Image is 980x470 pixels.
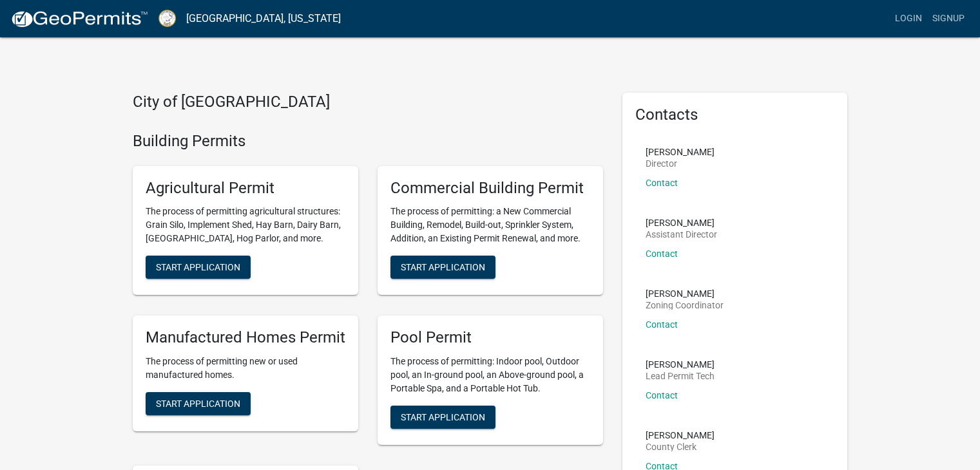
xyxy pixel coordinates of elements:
p: The process of permitting new or used manufactured homes. [146,355,345,382]
p: [PERSON_NAME] [646,431,715,440]
a: Contact [646,249,678,259]
button: Start Application [390,256,495,279]
a: [GEOGRAPHIC_DATA], [US_STATE] [186,8,341,30]
p: Zoning Coordinator [646,301,724,310]
p: The process of permitting: Indoor pool, Outdoor pool, an In-ground pool, an Above-ground pool, a ... [390,355,590,395]
p: The process of permitting: a New Commercial Building, Remodel, Build-out, Sprinkler System, Addit... [390,205,590,245]
a: Contact [646,390,678,400]
p: [PERSON_NAME] [646,218,717,227]
button: Start Application [146,392,251,415]
h5: Commercial Building Permit [390,179,590,198]
h5: Pool Permit [390,328,590,347]
p: Director [646,159,715,168]
span: Start Application [401,412,485,422]
button: Start Application [390,406,495,429]
a: Contact [646,319,678,330]
p: Lead Permit Tech [646,371,715,381]
img: Putnam County, Georgia [159,10,176,27]
p: Assistant Director [646,230,717,239]
span: Start Application [156,262,240,272]
p: [PERSON_NAME] [646,360,715,369]
h4: Building Permits [133,132,603,151]
p: County Clerk [646,442,715,451]
a: Login [890,6,927,31]
h5: Manufactured Homes Permit [146,328,345,347]
h4: City of [GEOGRAPHIC_DATA] [133,93,603,111]
p: The process of permitting agricultural structures: Grain Silo, Implement Shed, Hay Barn, Dairy Ba... [146,205,345,245]
button: Start Application [146,256,251,279]
span: Start Application [156,399,240,409]
p: [PERSON_NAME] [646,289,724,298]
h5: Contacts [635,106,835,124]
a: Signup [927,6,970,31]
a: Contact [646,178,678,188]
span: Start Application [401,262,485,272]
h5: Agricultural Permit [146,179,345,198]
p: [PERSON_NAME] [646,147,715,156]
